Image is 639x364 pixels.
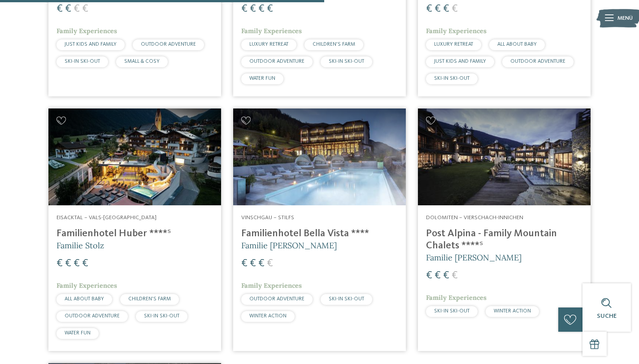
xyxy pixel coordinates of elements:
span: SKI-IN SKI-OUT [434,76,469,81]
span: Familie [PERSON_NAME] [241,240,337,251]
span: € [250,4,256,14]
span: WATER FUN [249,76,275,81]
span: ALL ABOUT BABY [497,42,537,47]
span: WINTER ACTION [494,308,531,314]
span: € [82,258,88,269]
span: € [241,4,248,14]
img: Post Alpina - Family Mountain Chalets ****ˢ [418,108,591,205]
span: Family Experiences [241,27,302,35]
img: Familienhotels gesucht? Hier findet ihr die besten! [48,108,221,205]
span: JUST KIDS AND FAMILY [65,42,117,47]
span: OUTDOOR ADVENTURE [249,296,304,302]
span: € [65,4,71,14]
span: SKI-IN SKI-OUT [65,59,100,64]
span: Suche [597,313,617,319]
span: LUXURY RETREAT [249,42,288,47]
span: Eisacktal – Vals-[GEOGRAPHIC_DATA] [57,215,156,221]
span: € [267,4,273,14]
a: Familienhotels gesucht? Hier findet ihr die besten! Eisacktal – Vals-[GEOGRAPHIC_DATA] Familienho... [48,108,221,351]
span: € [258,258,265,269]
h4: Post Alpina - Family Mountain Chalets ****ˢ [426,228,582,252]
span: € [74,258,80,269]
span: OUTDOOR ADVENTURE [141,42,196,47]
span: SMALL & COSY [124,59,160,64]
span: € [74,4,80,14]
span: CHILDREN’S FARM [128,296,171,302]
span: € [250,258,256,269]
span: Family Experiences [426,27,487,35]
span: € [426,4,432,14]
a: Familienhotels gesucht? Hier findet ihr die besten! Vinschgau – Stilfs Familienhotel Bella Vista ... [233,108,406,351]
span: € [443,4,449,14]
span: € [267,258,273,269]
span: LUXURY RETREAT [434,42,473,47]
span: Family Experiences [57,27,117,35]
span: € [65,258,71,269]
span: CHILDREN’S FARM [313,42,355,47]
span: OUTDOOR ADVENTURE [65,313,120,319]
span: Dolomiten – Vierschach-Innichen [426,215,523,221]
span: € [435,270,441,281]
span: € [452,4,458,14]
span: Familie [PERSON_NAME] [426,252,522,263]
span: SKI-IN SKI-OUT [434,308,469,314]
span: € [258,4,265,14]
span: € [435,4,441,14]
span: € [57,258,63,269]
span: € [443,270,449,281]
span: SKI-IN SKI-OUT [329,296,364,302]
span: SKI-IN SKI-OUT [329,59,364,64]
span: Familie Stolz [57,240,104,251]
span: SKI-IN SKI-OUT [144,313,179,319]
span: OUTDOOR ADVENTURE [249,59,304,64]
span: Family Experiences [241,282,302,290]
span: Vinschgau – Stilfs [241,215,294,221]
a: Familienhotels gesucht? Hier findet ihr die besten! Dolomiten – Vierschach-Innichen Post Alpina -... [418,108,591,351]
span: € [241,258,248,269]
span: WINTER ACTION [249,313,287,319]
span: Family Experiences [426,294,487,302]
img: Familienhotels gesucht? Hier findet ihr die besten! [233,108,406,205]
h4: Familienhotel Huber ****ˢ [57,228,213,240]
span: OUTDOOR ADVENTURE [510,59,565,64]
span: € [82,4,88,14]
span: € [426,270,432,281]
span: € [452,270,458,281]
span: € [57,4,63,14]
h4: Familienhotel Bella Vista **** [241,228,398,240]
span: WATER FUN [65,330,91,336]
span: Family Experiences [57,282,117,290]
span: JUST KIDS AND FAMILY [434,59,486,64]
span: ALL ABOUT BABY [65,296,104,302]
